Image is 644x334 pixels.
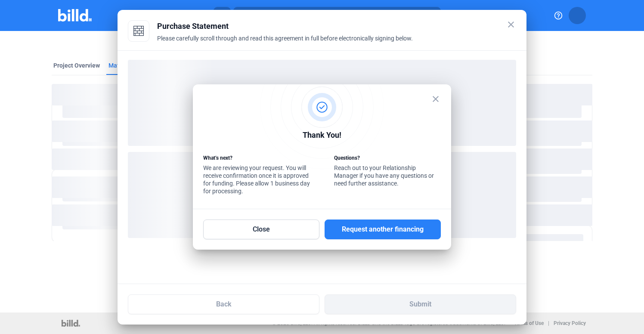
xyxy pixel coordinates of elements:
[203,129,441,143] div: Thank You!
[334,154,441,164] div: Questions?
[334,154,441,189] div: Reach out to your Relationship Manager if you have any questions or need further assistance.
[325,220,441,239] button: Request another financing
[430,94,441,104] mat-icon: close
[203,154,310,164] div: What’s next?
[203,220,319,239] button: Close
[203,154,310,197] div: We are reviewing your request. You will receive confirmation once it is approved for funding. Ple...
